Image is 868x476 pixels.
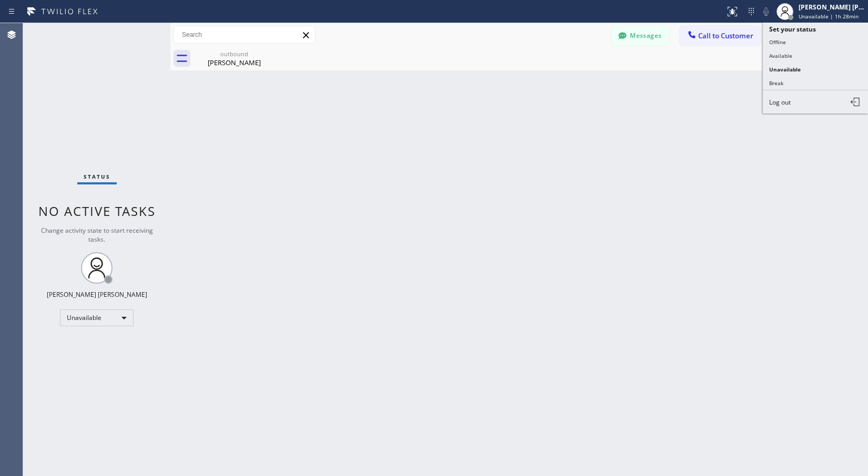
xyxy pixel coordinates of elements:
div: Unavailable [60,309,134,326]
input: Search [174,26,315,43]
div: [PERSON_NAME] [PERSON_NAME] [799,3,865,12]
span: No active tasks [38,202,156,220]
button: Mute [759,4,773,19]
div: James Lee [195,47,274,70]
span: Status [84,173,110,180]
button: Call to Customer [680,26,760,46]
div: [PERSON_NAME] [PERSON_NAME] [47,290,147,299]
span: Unavailable | 1h 28min [799,13,859,20]
div: [PERSON_NAME] [195,58,274,67]
span: Change activity state to start receiving tasks. [41,226,153,244]
span: Call to Customer [698,31,753,40]
div: outbound [195,50,274,58]
button: Messages [611,26,669,46]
